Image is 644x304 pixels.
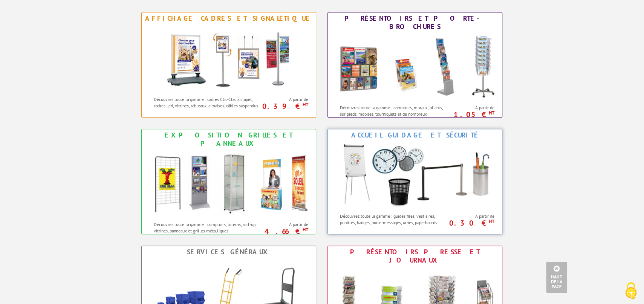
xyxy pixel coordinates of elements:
img: Accueil Guidage et Sécurité [332,141,498,209]
sup: HT [302,101,308,108]
a: Haut de la page [546,262,567,293]
p: Découvrez toute la gamme : cadres Clic-Clac à clapet, cadres Led, vitrines, tableaux, cimaises, c... [154,96,261,109]
img: Cookies (fenêtre modale) [621,281,640,300]
p: Découvrez toute la gamme : comptoirs, totems, roll-up, vitrines, panneaux et grilles métalliques. [154,221,261,234]
sup: HT [488,218,494,225]
p: Découvrez toute la gamme : guides files, vestiaires, pupitres, badges, porte-messages, urnes, pap... [340,213,447,226]
div: Exposition Grilles et Panneaux [144,131,314,148]
img: Affichage Cadres et Signalétique [159,24,298,92]
a: Accueil Guidage et Sécurité Accueil Guidage et Sécurité Découvrez toute la gamme : guides files, ... [327,129,502,234]
p: 1.05 € [446,112,494,117]
span: A partir de [450,105,494,111]
button: Cookies (fenêtre modale) [618,278,644,304]
img: Exposition Grilles et Panneaux [146,150,312,217]
img: Présentoirs et Porte-brochures [332,33,498,101]
div: Services Généraux [144,248,314,256]
a: Présentoirs et Porte-brochures Présentoirs et Porte-brochures Découvrez toute la gamme : comptoir... [327,12,502,118]
span: A partir de [263,222,308,228]
span: A partir de [263,96,308,102]
span: A partir de [450,213,494,219]
sup: HT [302,226,308,233]
div: Présentoirs Presse et Journaux [330,248,500,264]
a: Affichage Cadres et Signalétique Affichage Cadres et Signalétique Découvrez toute la gamme : cadr... [141,12,316,118]
p: 4.66 € [260,229,308,234]
p: Découvrez toute la gamme : comptoirs, muraux, pliants, sur pieds, mobiles, tourniquets et de nomb... [340,104,447,124]
div: Affichage Cadres et Signalétique [144,14,314,23]
div: Accueil Guidage et Sécurité [330,131,500,139]
sup: HT [488,110,494,116]
a: Exposition Grilles et Panneaux Exposition Grilles et Panneaux Découvrez toute la gamme : comptoir... [141,129,316,234]
p: 0.39 € [260,104,308,108]
div: Présentoirs et Porte-brochures [330,14,500,31]
p: 0.30 € [446,221,494,225]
